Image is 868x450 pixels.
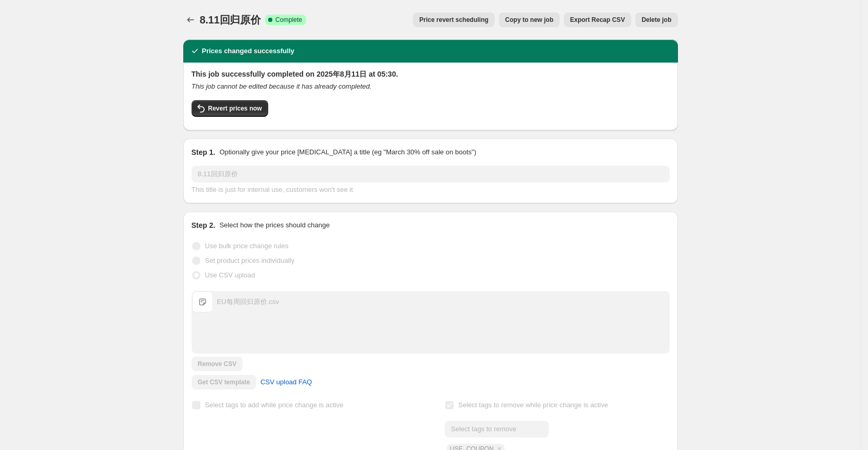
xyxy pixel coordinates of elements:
button: Price revert scheduling [413,13,495,27]
span: Select tags to remove while price change is active [458,401,608,409]
span: Export Recap CSV [570,16,625,24]
i: This job cannot be edited because it has already completed. [192,82,372,90]
input: 30% off holiday sale [192,166,670,183]
button: Copy to new job [499,13,560,27]
h2: This job successfully completed on 2025年8月11日 at 05:30. [192,69,670,79]
h2: Prices changed successfully [202,46,295,56]
span: Delete job [641,16,671,24]
button: Delete job [635,13,677,27]
span: Price revert scheduling [419,16,488,24]
a: CSV upload FAQ [254,374,318,391]
button: Revert prices now [192,100,268,117]
button: Export Recap CSV [564,13,631,27]
span: Select tags to add while price change is active [205,401,344,409]
span: Copy to new job [505,16,553,24]
p: Select how the prices should change [219,220,330,230]
span: Complete [275,16,302,24]
span: Use CSV upload [205,271,255,279]
span: Set product prices individually [205,257,295,264]
span: 8.11回归原价 [200,14,261,26]
button: Price change jobs [183,13,198,27]
h2: Step 1. [192,147,216,157]
p: Optionally give your price [MEDICAL_DATA] a title (eg "March 30% off sale on boots") [219,147,476,157]
h2: Step 2. [192,220,216,230]
div: EU每周回归原价.csv [217,297,279,307]
span: CSV upload FAQ [260,377,312,387]
input: Select tags to remove [445,421,549,437]
span: This title is just for internal use, customers won't see it [192,186,353,193]
span: Revert prices now [208,104,262,113]
span: Use bulk price change rules [205,242,288,250]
